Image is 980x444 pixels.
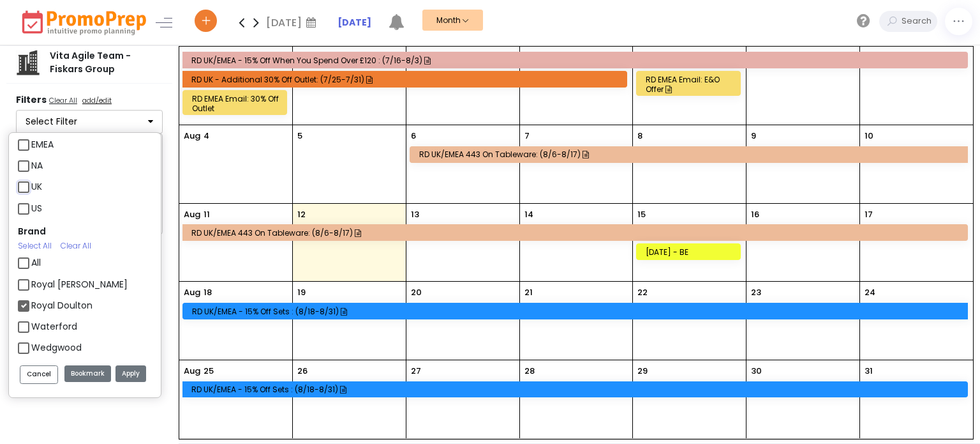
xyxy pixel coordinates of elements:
div: RD EMEA Email: 30% off Outlet [192,94,282,113]
input: Search [898,11,937,32]
div: RD UK/EMEA 443 on Tableware: (8/6-8/17) [419,149,963,159]
label: US [31,202,42,215]
button: Select Filter [16,110,163,134]
p: 24 [865,286,875,299]
button: Apply [115,365,146,383]
label: Wedgwood [31,341,82,355]
div: [DATE] [266,13,320,32]
button: Month [422,10,483,31]
label: All [31,256,41,270]
span: Aug [637,36,654,48]
a: Select All [18,240,52,251]
p: 12 [297,208,306,221]
div: RD UK - Additional 30% off Outlet: (7/25-7/31) [191,75,622,84]
div: RD UK/EMEA - 15% off sets : (8/18-8/31) [192,307,963,316]
img: company.png [15,50,41,75]
p: 28 [524,365,535,378]
label: NA [31,159,43,172]
p: 15 [637,208,646,221]
div: Vita Agile Team - Fiskars Group [41,49,163,76]
p: 25 [204,365,214,378]
p: 4 [204,130,209,142]
p: 5 [297,130,302,142]
p: 16 [751,208,759,221]
button: Bookmark [64,365,111,383]
label: Royal Doulton [31,299,93,312]
p: 9 [751,130,756,142]
p: 21 [524,286,533,299]
div: RD UK/EMEA 443 on Tableware: (8/6-8/17) [191,228,962,238]
p: Aug [184,208,200,221]
p: 19 [297,286,306,299]
p: 8 [637,130,642,142]
p: 30 [751,365,762,378]
label: Royal [PERSON_NAME] [31,278,128,291]
p: 18 [204,286,212,299]
a: [DATE] [338,16,371,29]
a: Clear All [61,240,91,251]
div: RD UK/EMEA - 15% off when you spend over £120 : (7/16-8/3) [191,56,962,65]
strong: [DATE] [338,16,371,29]
u: Clear All [49,95,77,105]
p: Aug [184,130,200,142]
label: Waterford [31,320,77,333]
p: 23 [751,286,761,299]
p: 13 [411,208,419,221]
strong: Filters [16,93,47,106]
p: Aug [184,286,200,299]
u: add/edit [82,95,112,105]
button: Cancel [20,365,58,384]
p: 17 [865,208,873,221]
p: 7 [524,130,530,142]
div: RD EMEA Email: E&O Offer [646,75,735,94]
label: UK [31,180,42,194]
p: 31 [865,365,873,378]
p: 20 [411,286,422,299]
p: 26 [297,365,308,378]
p: 22 [637,286,648,299]
a: add/edit [80,95,114,108]
p: 6 [411,130,416,142]
label: EMEA [31,138,54,151]
p: 29 [637,365,648,378]
div: [DATE] - BE [646,247,735,257]
p: 14 [524,208,533,221]
p: Aug [184,365,200,378]
p: 10 [865,130,873,142]
label: Brand [18,225,46,238]
p: 11 [204,208,210,221]
p: 27 [411,365,421,378]
div: RD UK/EMEA - 15% off sets : (8/18-8/31) [191,385,962,394]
